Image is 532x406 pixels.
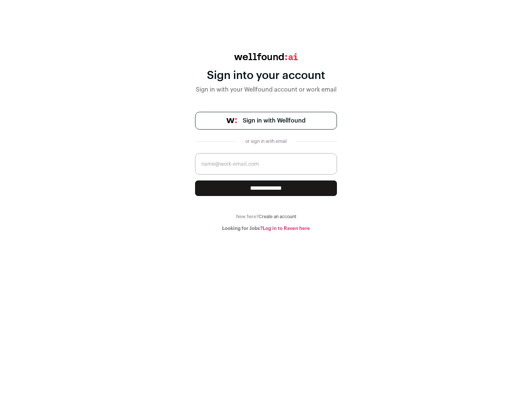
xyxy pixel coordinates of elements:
[195,112,337,130] a: Sign in with Wellfound
[195,85,337,94] div: Sign in with your Wellfound account or work email
[263,226,310,231] a: Log in to Raven here
[234,53,298,60] img: wellfound:ai
[195,226,337,231] div: Looking for Jobs?
[243,116,306,125] span: Sign in with Wellfound
[242,138,290,144] div: or sign in with email
[259,214,296,219] a: Create an account
[195,214,337,220] div: New here?
[195,153,337,175] input: name@work-email.com
[195,69,337,82] div: Sign into your account
[226,118,237,123] img: wellfound-symbol-flush-black-fb3c872781a75f747ccb3a119075da62bfe97bd399995f84a933054e44a575c4.png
